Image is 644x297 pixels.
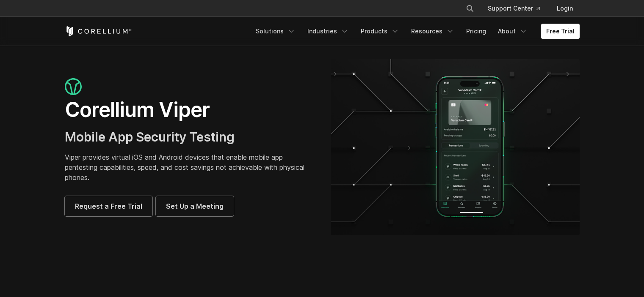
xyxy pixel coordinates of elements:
a: About [493,24,533,39]
a: Resources [406,24,459,39]
a: Support Center [481,1,547,16]
span: Set Up a Meeting [166,201,224,211]
a: Industries [302,24,354,39]
button: Search [462,1,478,16]
a: Free Trial [541,24,580,39]
p: Viper provides virtual iOS and Android devices that enable mobile app pentesting capabilities, sp... [65,152,314,183]
a: Request a Free Trial [65,196,152,216]
a: Corellium Home [65,26,132,36]
a: Set Up a Meeting [156,196,234,216]
span: Request a Free Trial [75,201,142,211]
a: Solutions [251,24,301,39]
a: Products [356,24,404,39]
a: Login [550,1,580,16]
span: Mobile App Security Testing [65,129,235,144]
div: Navigation Menu [251,24,580,39]
img: viper_hero [331,59,580,235]
img: viper_icon_large [65,78,82,95]
h1: Corellium Viper [65,97,314,123]
a: Pricing [461,24,491,39]
div: Navigation Menu [456,1,580,16]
